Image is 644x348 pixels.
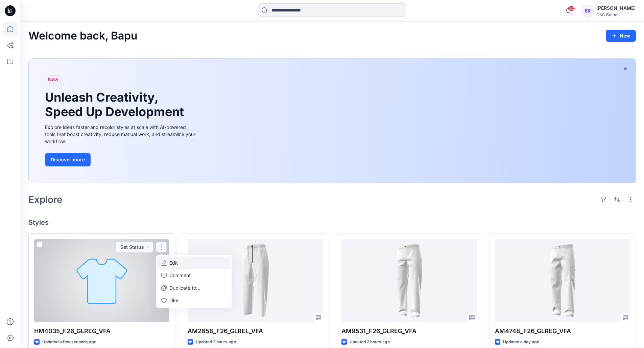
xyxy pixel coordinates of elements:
p: Like [169,297,178,304]
a: AM2658_F26_GLREL_VFA [188,239,323,322]
h4: Styles [28,218,636,226]
p: Updated 2 hours ago [350,339,390,346]
p: Updated 2 hours ago [196,339,236,346]
h1: Unleash Creativity, Speed Up Development [45,90,187,119]
a: Discover more [45,153,197,166]
p: Duplicate to... [169,284,200,291]
p: Comment [169,272,191,279]
a: AM9531_F26_GLREG_VFA [341,239,477,322]
div: Explore ideas faster and recolor styles at scale with AI-powered tools that boost creativity, red... [45,124,197,145]
button: Discover more [45,153,91,166]
p: Updated a day ago [503,339,539,346]
p: Updated a few seconds ago [42,339,96,346]
p: AM9531_F26_GLREG_VFA [341,326,477,336]
div: CSC Brands [596,12,636,17]
p: AM4748_F26_GLREG_VFA [495,326,630,336]
span: 30 [568,6,575,11]
div: BR [581,5,594,17]
p: Edit [169,259,178,266]
div: [PERSON_NAME] [596,4,636,12]
p: HM4035_F26_GLREG_VFA [34,326,169,336]
h2: Welcome back, Bapu [28,30,138,42]
a: AM4748_F26_GLREG_VFA [495,239,630,322]
p: AM2658_F26_GLREL_VFA [188,326,323,336]
a: HM4035_F26_GLREG_VFA [34,239,169,322]
a: Edit [157,257,230,269]
h2: Explore [28,194,63,205]
button: New [606,30,636,42]
span: New [48,75,58,83]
